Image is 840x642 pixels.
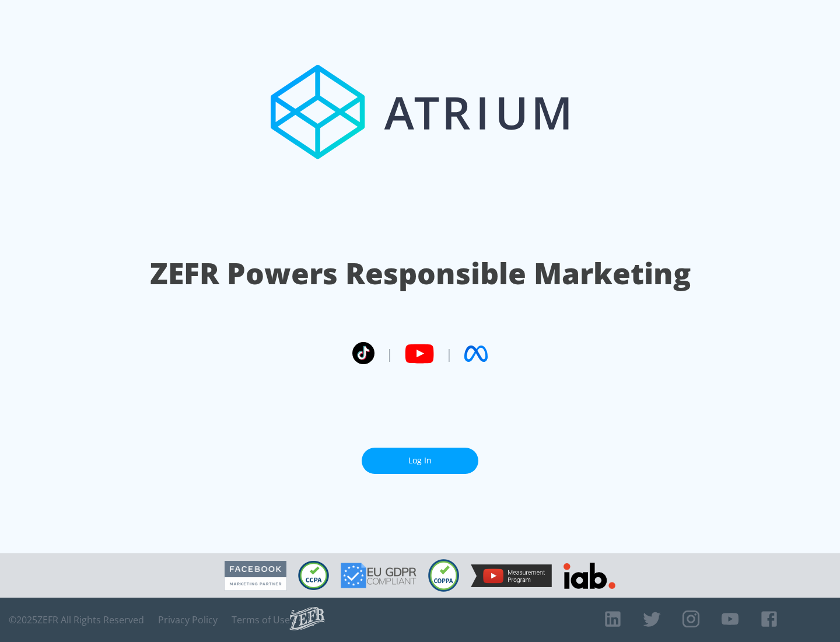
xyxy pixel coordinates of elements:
span: | [446,345,453,362]
a: Privacy Policy [158,614,218,626]
img: Facebook Marketing Partner [225,561,286,591]
img: YouTube Measurement Program [471,564,552,587]
img: IAB [563,563,615,589]
h1: ZEFR Powers Responsible Marketing [150,253,691,294]
a: Terms of Use [232,614,290,626]
a: Log In [362,448,478,474]
span: © 2025 ZEFR All Rights Reserved [9,614,144,626]
img: CCPA Compliant [298,561,329,590]
img: GDPR Compliant [341,563,416,588]
img: COPPA Compliant [428,559,459,592]
span: | [386,345,393,362]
